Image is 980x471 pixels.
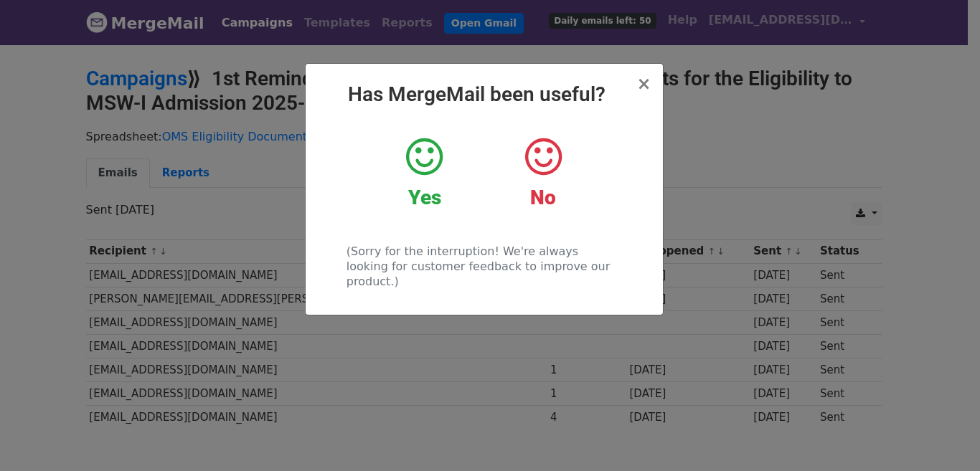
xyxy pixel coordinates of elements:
a: No [494,135,591,210]
p: (Sorry for the interruption! We're always looking for customer feedback to improve our product.) [347,244,621,289]
button: Close [636,75,651,92]
span: × [636,74,651,94]
strong: Yes [408,186,441,209]
h2: Has MergeMail been useful? [317,82,651,107]
a: Yes [376,135,473,210]
strong: No [530,186,556,209]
